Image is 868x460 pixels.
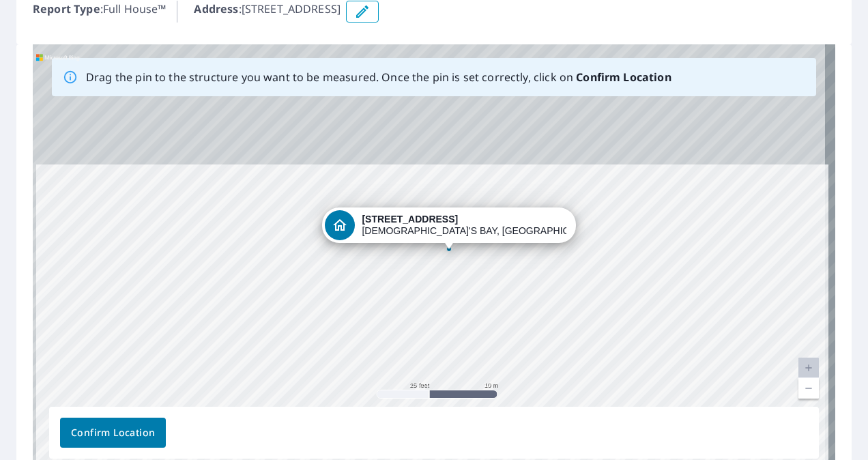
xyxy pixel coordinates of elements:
[362,214,458,225] strong: [STREET_ADDRESS]
[33,1,100,16] b: Report Type
[60,418,166,448] button: Confirm Location
[798,378,819,399] a: Current Level 20, Zoom Out
[86,69,671,85] p: Drag the pin to the structure you want to be measured. Once the pin is set correctly, click on
[71,425,155,442] span: Confirm Location
[798,358,819,378] a: Current Level 20, Zoom In Disabled
[576,70,671,85] b: Confirm Location
[362,214,566,237] div: [DEMOGRAPHIC_DATA]'S BAY, [GEOGRAPHIC_DATA] A0A3X0
[33,1,166,23] p: : Full House™
[194,1,341,23] p: : [STREET_ADDRESS]
[322,207,576,250] div: Dropped pin, building 1, Residential property, 38 Cranes Rd SPANIARD'S BAY, NL A0A3X0
[194,1,238,16] b: Address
